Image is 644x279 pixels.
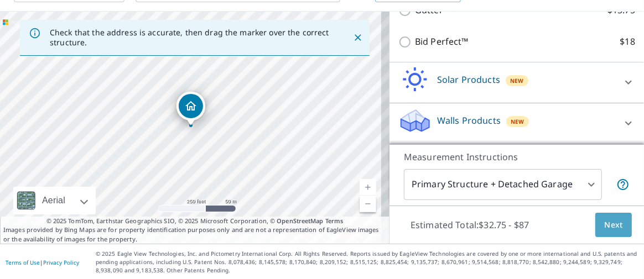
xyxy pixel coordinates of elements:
[13,187,96,214] div: Aerial
[604,218,623,232] span: Next
[176,92,205,126] div: Dropped pin, building 1, Residential property, 404 Brice Ln Plymouth Meeting, PA 19462
[402,213,538,237] p: Estimated Total: $32.75 - $87
[360,179,376,196] a: Current Level 17, Zoom In
[6,259,79,266] p: |
[325,217,344,225] a: Terms
[437,73,500,86] p: Solar Products
[595,213,632,238] button: Next
[39,187,69,214] div: Aerial
[437,114,501,127] p: Walls Products
[404,169,602,200] div: Primary Structure + Detached Garage
[360,196,376,212] a: Current Level 17, Zoom Out
[510,76,524,85] span: New
[404,150,630,164] p: Measurement Instructions
[398,108,635,139] div: Walls ProductsNew
[43,259,79,266] a: Privacy Policy
[351,30,365,45] button: Close
[46,217,344,226] span: © 2025 TomTom, Earthstar Geographics SIO, © 2025 Microsoft Corporation, ©
[6,259,40,266] a: Terms of Use
[96,250,638,275] p: © 2025 Eagle View Technologies, Inc. and Pictometry International Corp. All Rights Reserved. Repo...
[50,28,333,48] p: Check that the address is accurate, then drag the marker over the correct structure.
[511,117,524,126] span: New
[616,178,630,191] span: Your report will include the primary structure and a detached garage if one exists.
[415,35,469,49] p: Bid Perfect™
[277,217,323,225] a: OpenStreetMap
[398,67,635,98] div: Solar ProductsNew
[620,35,635,49] p: $18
